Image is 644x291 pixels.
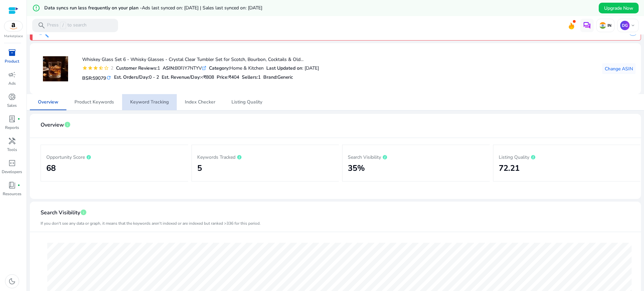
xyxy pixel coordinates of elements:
[47,22,87,29] p: Press to search
[93,65,98,71] mat-icon: star
[602,63,636,74] button: Change ASIN
[162,75,214,80] h5: Est. Revenue/Day:
[209,65,264,72] div: Home & Kitchen
[5,125,19,131] p: Reports
[620,21,630,30] p: DG
[606,23,611,28] p: IN
[32,4,40,12] mat-icon: error_outline
[93,75,106,81] span: 59079
[130,100,169,104] span: Keyword Tracking
[88,65,93,71] mat-icon: star
[8,49,16,57] span: inventory_2
[263,74,276,80] span: Brand
[3,191,21,197] p: Resources
[82,57,319,63] h4: Whiskey Glass Set 6 - Whisky Glasses - Crystal Clear Tumbler Set for Scotch, Bourbon, Cocktails &...
[60,22,66,29] span: /
[197,153,334,161] p: Keywords Tracked
[266,65,302,71] b: Last Updated on
[4,34,23,39] p: Marketplace
[163,65,175,71] b: ASIN:
[604,5,633,12] span: Upgrade Now
[2,169,22,175] p: Developers
[41,220,261,227] mat-card-subtitle: If you don't see any data or graph, it means that the keywords aren't indexed or are indexed but ...
[8,277,16,285] span: dark_mode
[142,5,262,11] span: Ads last synced on: [DATE] | Sales last synced on: [DATE]
[7,102,17,108] p: Sales
[74,100,114,104] span: Product Keywords
[64,121,71,128] span: info
[348,153,484,161] p: Search Visibility
[104,65,109,71] mat-icon: star_border
[98,65,104,71] mat-icon: star_half
[82,65,88,71] mat-icon: star
[605,65,633,72] span: Change ASIN
[17,118,20,120] span: fiber_manual_record
[116,65,160,72] div: 1
[263,75,293,80] h5: :
[217,75,239,80] h5: Price:
[197,163,334,173] h2: 5
[499,163,635,173] h2: 72.21
[8,93,16,101] span: donut_small
[38,21,46,29] span: search
[8,159,16,167] span: code_blocks
[599,22,606,29] img: in.svg
[231,100,262,104] span: Listing Quality
[348,163,484,173] h2: 35%
[114,75,159,80] h5: Est. Orders/Day:
[8,137,16,145] span: handyman
[5,58,19,64] p: Product
[8,80,16,86] p: Ads
[17,184,20,187] span: fiber_manual_record
[8,71,16,79] span: campaign
[7,147,17,153] p: Tools
[163,65,206,72] div: B0FJY7NTYV
[109,65,113,72] div: 2
[185,100,215,104] span: Index Checker
[209,65,229,71] b: Category:
[46,153,183,161] p: Opportunity Score
[258,74,261,80] span: 1
[4,21,22,31] img: amazon.svg
[80,209,87,216] span: info
[106,75,111,81] mat-icon: refresh
[266,65,319,72] div: : [DATE]
[499,153,635,161] p: Listing Quality
[38,100,58,104] span: Overview
[630,23,636,28] span: keyboard_arrow_down
[116,65,157,71] b: Customer Reviews:
[201,74,214,80] span: <₹808
[8,115,16,123] span: lab_profile
[228,74,239,80] span: ₹404
[242,75,261,80] h5: Sellers:
[41,207,80,219] span: Search Visibility
[43,56,68,81] img: 415iqgFuNrL._SS100_.jpg
[599,3,639,13] button: Upgrade Now
[149,74,159,80] span: 0 - 2
[277,74,293,80] span: Generic
[41,119,64,131] span: Overview
[8,181,16,189] span: book_4
[46,163,183,173] h2: 68
[82,74,111,81] h5: BSR:
[44,5,262,11] h5: Data syncs run less frequently on your plan -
